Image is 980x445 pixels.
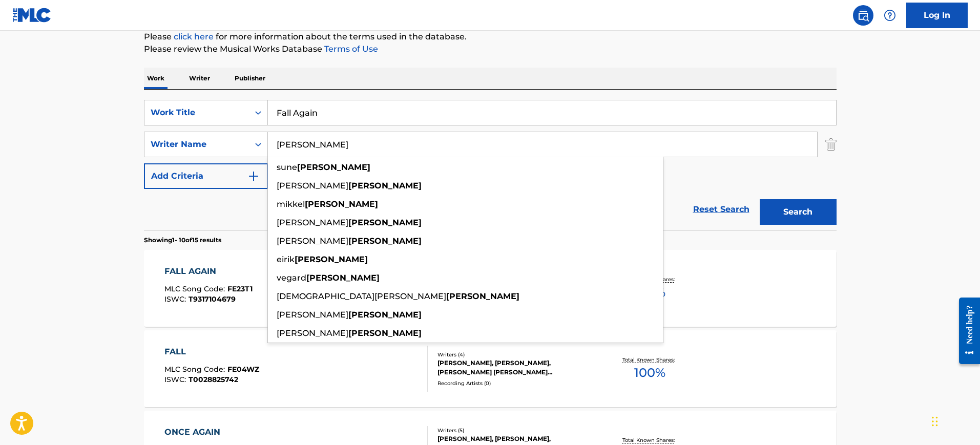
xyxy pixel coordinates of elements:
span: [PERSON_NAME] [277,236,348,246]
form: Search Form [144,100,837,230]
div: Writer Name [151,138,243,151]
strong: [PERSON_NAME] [295,255,368,264]
a: Public Search [853,5,873,26]
img: search [857,9,869,22]
img: MLC Logo [12,8,52,23]
img: 9d2ae6d4665cec9f34b9.svg [247,170,260,182]
strong: [PERSON_NAME] [348,181,422,190]
span: vegard [277,273,306,283]
div: [PERSON_NAME], [PERSON_NAME], [PERSON_NAME] [PERSON_NAME] [PERSON_NAME], [PERSON_NAME] [437,358,592,377]
button: Add Criteria [144,163,268,189]
div: Recording Artists ( 0 ) [437,379,592,387]
img: help [884,9,896,22]
div: FALL [164,346,259,358]
div: Work Title [151,107,243,119]
span: [PERSON_NAME] [277,181,348,190]
p: Work [144,68,168,89]
div: FALL AGAIN [164,265,253,278]
span: 100 % [634,364,665,382]
span: ISWC : [164,375,189,384]
strong: [PERSON_NAME] [348,236,422,246]
span: T0028825742 [189,375,238,384]
span: [PERSON_NAME] [277,310,348,320]
button: Search [760,199,837,225]
a: Log In [906,3,968,28]
p: Total Known Shares: [622,356,677,364]
iframe: Chat Widget [929,396,980,445]
p: Writer [186,68,213,89]
span: MLC Song Code : [164,365,227,374]
span: [PERSON_NAME] [277,218,348,227]
strong: [PERSON_NAME] [306,273,380,283]
span: sune [277,162,297,172]
a: FALLMLC Song Code:FE04WZISWC:T0028825742Writers (4)[PERSON_NAME], [PERSON_NAME], [PERSON_NAME] [P... [144,330,837,407]
span: T9317104679 [189,294,236,304]
span: [PERSON_NAME] [277,328,348,338]
a: FALL AGAINMLC Song Code:FE23T1ISWC:T9317104679Writers (2)[PERSON_NAME], [PERSON_NAME]Recording Ar... [144,250,837,327]
div: ONCE AGAIN [164,426,260,438]
div: Drag [932,406,938,437]
a: Terms of Use [322,44,378,54]
p: Please review the Musical Works Database [144,43,837,55]
p: Please for more information about the terms used in the database. [144,31,837,43]
span: eirik [277,255,295,264]
strong: [PERSON_NAME] [348,328,422,338]
strong: [PERSON_NAME] [305,199,378,209]
span: [DEMOGRAPHIC_DATA][PERSON_NAME] [277,291,446,301]
span: FE23T1 [227,284,253,293]
strong: [PERSON_NAME] [297,162,370,172]
p: Total Known Shares: [622,436,677,444]
span: mikkel [277,199,305,209]
span: MLC Song Code : [164,284,227,293]
strong: [PERSON_NAME] [348,310,422,320]
iframe: Resource Center [951,290,980,372]
img: Delete Criterion [825,132,837,157]
span: FE04WZ [227,365,259,374]
div: Writers ( 4 ) [437,351,592,358]
strong: [PERSON_NAME] [348,218,422,227]
div: Help [880,5,900,26]
p: Publisher [232,68,268,89]
div: Writers ( 5 ) [437,427,592,434]
a: click here [174,32,214,41]
a: Reset Search [688,198,755,221]
strong: [PERSON_NAME] [446,291,519,301]
p: Showing 1 - 10 of 15 results [144,236,221,245]
span: ISWC : [164,294,189,304]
